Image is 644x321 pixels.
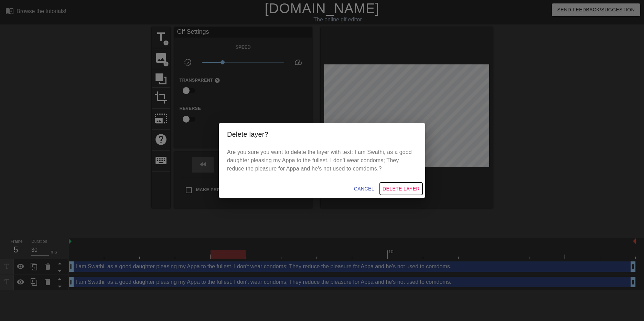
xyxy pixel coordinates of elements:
[351,183,377,195] button: Cancel
[354,185,374,193] span: Cancel
[380,183,422,195] button: Delete Layer
[227,148,417,173] p: Are you sure you want to delete the layer with text: I am Swathi, as a good daughter pleasing my ...
[227,129,417,140] h2: Delete layer?
[383,185,420,193] span: Delete Layer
